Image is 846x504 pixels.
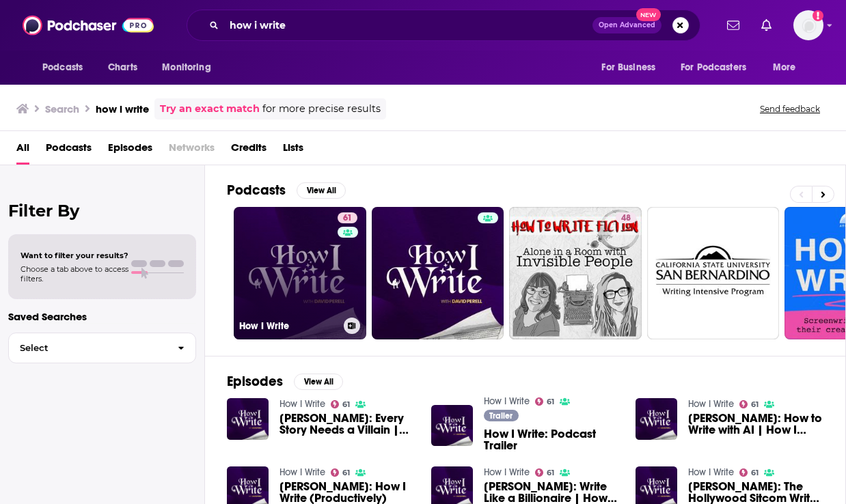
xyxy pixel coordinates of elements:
span: for more precise results [262,101,381,117]
a: How I Write [279,466,325,478]
a: PodcastsView All [227,182,346,199]
span: 61 [547,470,554,476]
a: EpisodesView All [227,373,343,390]
a: 61 [331,400,351,408]
p: Saved Searches [8,310,196,323]
a: How I Write: Podcast Trailer [484,428,619,451]
span: 61 [751,470,759,476]
span: Select [9,344,167,352]
span: For Podcasters [681,58,746,77]
a: Lists [283,137,303,165]
span: [PERSON_NAME]: How I Write (Productively) [279,481,415,504]
a: How I Write [484,466,530,478]
img: How I Write: Podcast Trailer [431,405,473,447]
h3: How I Write [239,320,338,332]
a: Ali Abdaal: How I Write (Productively) [279,481,415,504]
span: 61 [751,402,759,408]
span: 48 [621,212,631,225]
a: How I Write [279,398,325,410]
a: Chamath Palihapitiya: Write Like a Billionaire | How I Write Podcast [484,481,619,504]
span: More [773,58,796,77]
button: open menu [763,55,813,81]
span: Choose a tab above to access filters. [21,264,128,283]
span: New [636,8,661,21]
a: 61How I Write [234,207,366,339]
button: Send feedback [756,103,824,115]
img: User Profile [793,10,823,40]
span: [PERSON_NAME]: How to Write with AI | How I Write Podcast [688,412,823,436]
a: 61 [739,400,759,408]
button: Select [8,333,196,363]
button: View All [294,374,343,390]
h3: Search [45,102,79,115]
span: Networks [169,137,215,165]
div: Search podcasts, credits, & more... [187,10,700,41]
button: Show profile menu [793,10,823,40]
span: Monitoring [162,58,210,77]
span: For Business [601,58,655,77]
a: 61 [331,468,351,477]
h2: Podcasts [227,182,286,199]
span: 61 [343,212,352,225]
span: [PERSON_NAME]: Every Story Needs a Villain | How I Write Podcast | How I Write [279,412,415,436]
span: [PERSON_NAME]: The Hollywood Sitcom Writer | How I Write [688,481,823,504]
a: Show notifications dropdown [722,14,745,37]
span: Trailer [489,412,513,420]
span: Logged in as kkneafsey [793,10,823,40]
h2: Filter By [8,201,196,221]
a: 48 [509,207,642,339]
input: Search podcasts, credits, & more... [224,14,592,36]
a: How I Write [688,398,734,410]
a: How I Write [688,466,734,478]
button: open menu [592,55,672,81]
button: open menu [672,55,766,81]
button: Open AdvancedNew [592,17,661,33]
a: 61 [535,397,555,406]
a: 61 [338,212,357,223]
a: How I Write [484,395,530,407]
h2: Episodes [227,373,283,390]
a: Steven Johnson: How to Write with AI | How I Write Podcast [688,412,823,436]
span: Podcasts [42,58,83,77]
span: Charts [108,58,137,77]
a: Show notifications dropdown [756,14,777,37]
a: 48 [616,212,636,223]
a: Credits [231,137,267,165]
button: open menu [33,55,100,81]
a: 61 [739,468,759,477]
span: [PERSON_NAME]: Write Like a Billionaire | How I Write Podcast [484,481,619,504]
a: Try an exact match [160,101,260,117]
span: 61 [547,399,554,405]
a: 61 [535,468,555,477]
span: Open Advanced [599,22,655,29]
a: Podcasts [46,137,92,165]
a: All [16,137,29,165]
img: Podchaser - Follow, Share and Rate Podcasts [23,12,154,38]
svg: Add a profile image [813,10,823,21]
a: Steven Pressfield: Every Story Needs a Villain | How I Write Podcast | How I Write [279,412,415,436]
a: Episodes [108,137,152,165]
img: Steven Pressfield: Every Story Needs a Villain | How I Write Podcast | How I Write [227,398,269,440]
span: 61 [342,470,350,476]
button: View All [297,182,346,199]
span: Want to filter your results? [21,251,128,260]
h3: how i write [96,102,149,115]
img: Steven Johnson: How to Write with AI | How I Write Podcast [636,398,677,440]
a: Charts [99,55,146,81]
button: open menu [152,55,228,81]
span: 61 [342,402,350,408]
a: Michael Jamin: The Hollywood Sitcom Writer | How I Write [688,481,823,504]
